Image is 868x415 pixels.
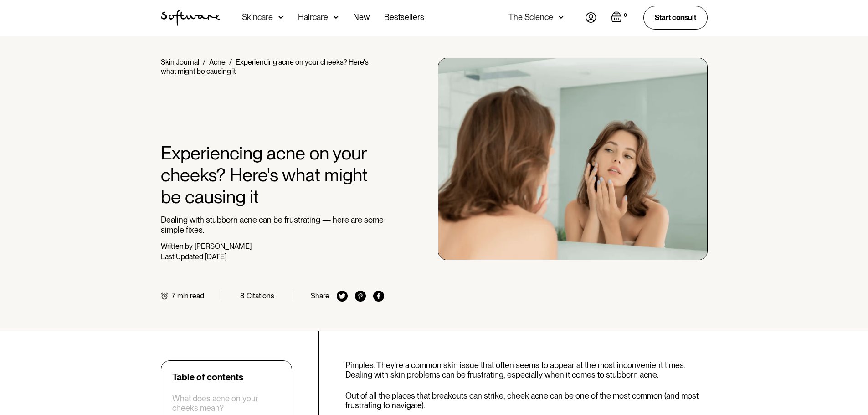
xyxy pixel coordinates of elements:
div: Table of contents [172,372,243,383]
div: The Science [508,13,553,22]
div: Skincare [242,13,273,22]
div: Written by [161,242,193,251]
a: home [161,10,220,26]
img: facebook icon [373,291,384,302]
a: Open empty cart [611,11,629,24]
a: What does acne on your cheeks mean? [172,394,281,413]
p: Out of all the places that breakouts can strike, cheek acne can be one of the most common (and mo... [345,391,708,410]
p: Pimples. They're a common skin issue that often seems to appear at the most inconvenient times. D... [345,360,708,380]
div: Citations [247,292,274,300]
div: Experiencing acne on your cheeks? Here's what might be causing it [161,58,369,76]
div: [PERSON_NAME] [195,242,252,251]
img: arrow down [559,13,564,22]
div: 8 [240,292,245,300]
a: Start consult [643,6,708,29]
img: twitter icon [337,291,348,302]
div: [DATE] [205,252,226,261]
img: pinterest icon [355,291,366,302]
div: 7 [172,292,175,300]
img: arrow down [334,13,339,22]
div: Last Updated [161,252,203,261]
img: Software Logo [161,10,220,26]
div: Haircare [298,13,328,22]
div: / [203,58,205,67]
a: Skin Journal [161,58,199,67]
img: arrow down [278,13,283,22]
div: / [229,58,232,67]
div: Share [311,292,329,300]
div: min read [177,292,204,300]
a: Acne [209,58,226,67]
h1: Experiencing acne on your cheeks? Here's what might be causing it [161,142,385,208]
p: Dealing with stubborn acne can be frustrating — here are some simple fixes. [161,215,385,235]
div: 0 [622,11,629,20]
